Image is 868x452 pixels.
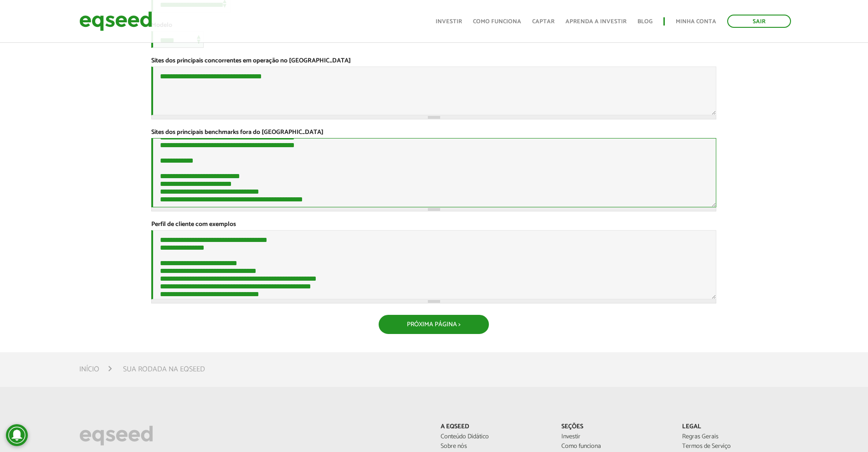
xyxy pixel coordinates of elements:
label: Sites dos principais benchmarks fora do [GEOGRAPHIC_DATA] [151,129,324,136]
a: Minha conta [676,19,716,25]
button: Próxima Página > [379,315,489,334]
a: Regras Gerais [682,434,789,440]
a: Termos de Serviço [682,443,789,450]
a: Blog [637,19,652,25]
img: EqSeed Logo [79,423,153,448]
a: Início [79,366,99,373]
a: Aprenda a investir [565,19,627,25]
a: Investir [436,19,462,25]
label: Perfil de cliente com exemplos [151,221,236,228]
li: Sua rodada na EqSeed [123,363,205,375]
p: Seções [561,423,668,431]
img: EqSeed [79,9,152,33]
a: Investir [561,434,668,440]
label: Sites dos principais concorrentes em operação no [GEOGRAPHIC_DATA] [151,58,351,64]
a: Conteúdo Didático [441,434,548,440]
a: Como funciona [561,443,668,450]
a: Sair [727,15,791,28]
a: Como funciona [473,19,521,25]
a: Captar [532,19,555,25]
a: Sobre nós [441,443,548,450]
p: Legal [682,423,789,431]
p: A EqSeed [441,423,548,431]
